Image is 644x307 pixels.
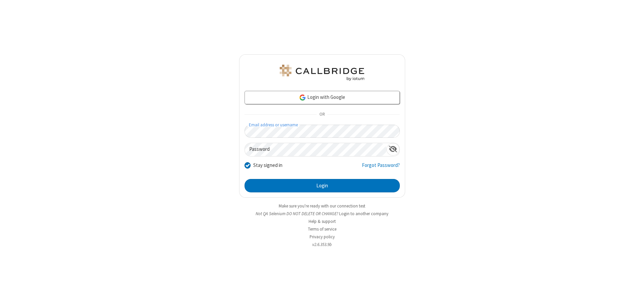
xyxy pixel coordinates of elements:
button: Login [245,179,400,192]
div: Show password [386,143,399,156]
li: v2.6.353.9b [239,241,405,248]
a: Make sure you're ready with our connection test [279,203,365,209]
a: Login with Google [245,91,400,104]
a: Help & support [309,219,336,224]
button: Login to another company [339,210,388,217]
li: Not QA Selenium DO NOT DELETE OR CHANGE? [239,210,405,217]
a: Terms of service [308,226,336,232]
img: google-icon.png [299,94,306,101]
input: Email address or username [245,125,400,138]
a: Forgot Password? [362,162,400,174]
label: Stay signed in [253,162,282,169]
a: Privacy policy [310,234,335,240]
span: OR [317,110,327,119]
img: QA Selenium DO NOT DELETE OR CHANGE [278,65,366,81]
input: Password [245,143,386,156]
